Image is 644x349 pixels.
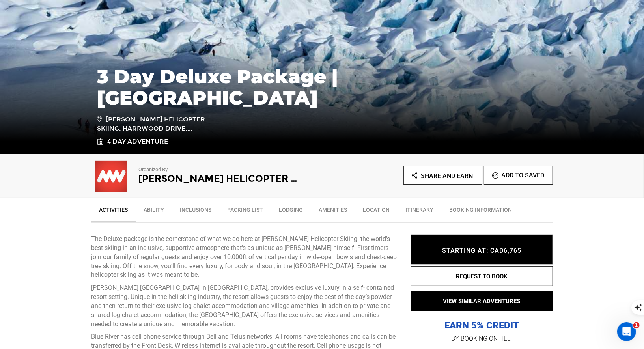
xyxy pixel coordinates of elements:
[108,137,168,146] span: 4 Day Adventure
[442,247,521,254] span: STARTING AT: CAD6,765
[91,284,399,328] p: [PERSON_NAME] [GEOGRAPHIC_DATA] in [GEOGRAPHIC_DATA], provides exclusive luxury in a self- contai...
[91,202,136,222] a: Activities
[411,241,553,332] p: EARN 5% CREDIT
[355,202,398,222] a: Location
[136,202,172,222] a: Ability
[271,202,311,222] a: Lodging
[97,66,547,108] h1: 3 Day Deluxe Package | [GEOGRAPHIC_DATA]
[411,333,553,344] p: BY BOOKING ON HELI
[421,172,473,180] span: Share and Earn
[91,235,399,280] p: The Deluxe package is the cornerstone of what we do here at [PERSON_NAME] Helicopter Skiing: the ...
[442,202,520,222] a: BOOKING INFORMATION
[139,166,301,174] p: Organized By
[172,202,220,222] a: Inclusions
[398,202,442,222] a: Itinerary
[617,322,636,341] iframe: Intercom live chat
[502,172,545,179] span: Add To Saved
[91,161,131,192] img: aac9bc984fa9d070fb60f2cfeae9c925.jpeg
[220,202,271,222] a: Packing List
[139,174,301,184] h2: [PERSON_NAME] Helicopter Skiing
[97,114,210,133] span: [PERSON_NAME] Helicopter Skiing, Harrwood Drive,...
[411,266,553,286] button: REQUEST TO BOOK
[411,291,553,311] button: VIEW SIMILAR ADVENTURES
[311,202,355,222] a: Amenities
